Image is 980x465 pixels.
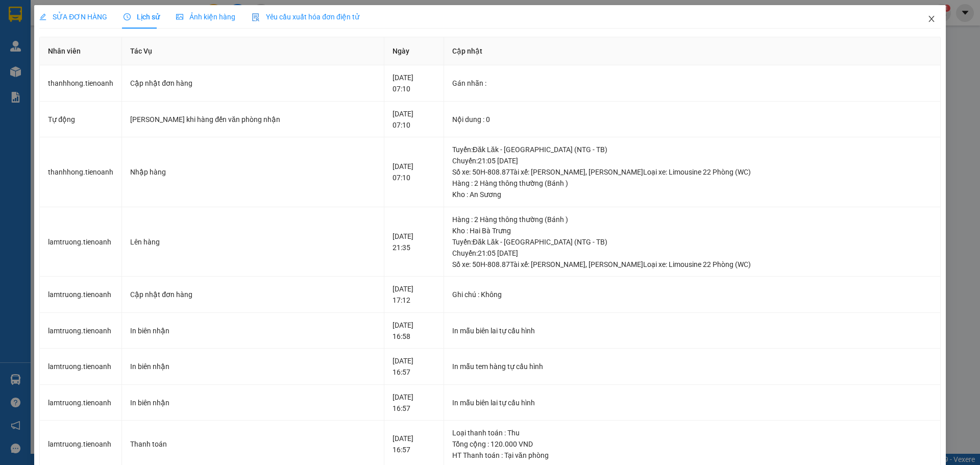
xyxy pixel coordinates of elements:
span: picture [176,13,183,20]
div: Gán nhãn : [452,78,932,89]
div: In biên nhận [130,361,376,372]
div: Thanh toán [130,438,376,450]
div: Cập nhật đơn hàng [130,289,376,300]
td: lamtruong.tienoanh [40,207,122,277]
th: Tác Vụ [122,37,384,65]
th: Cập nhật [444,37,941,65]
span: close [927,15,936,23]
td: lamtruong.tienoanh [40,277,122,313]
span: clock-circle [124,13,131,20]
div: Hàng : 2 Hàng thông thường (Bánh ) [452,214,932,225]
div: [PERSON_NAME] khi hàng đến văn phòng nhận [130,114,376,125]
div: In mẫu biên lai tự cấu hình [452,325,932,336]
div: Tổng cộng : 120.000 VND [452,438,932,450]
div: In mẫu biên lai tự cấu hình [452,397,932,408]
div: Nhập hàng [130,166,376,178]
div: [DATE] 16:57 [393,433,435,455]
td: lamtruong.tienoanh [40,349,122,385]
div: Cập nhật đơn hàng [130,78,376,89]
td: thanhhong.tienoanh [40,65,122,102]
div: In biên nhận [130,397,376,408]
div: In biên nhận [130,325,376,336]
div: [DATE] 07:10 [393,108,435,131]
div: Hàng : 2 Hàng thông thường (Bánh ) [452,178,932,189]
div: HT Thanh toán : Tại văn phòng [452,450,932,461]
div: [DATE] 16:57 [393,355,435,378]
td: lamtruong.tienoanh [40,385,122,421]
span: Yêu cầu xuất hóa đơn điện tử [252,13,359,21]
div: Lên hàng [130,236,376,248]
span: SỬA ĐƠN HÀNG [39,13,107,21]
div: Tuyến : Đăk Lăk - [GEOGRAPHIC_DATA] (NTG - TB) Chuyến: 21:05 [DATE] Số xe: 50H-808.87 Tài xế: [PE... [452,144,932,178]
button: Close [917,5,946,34]
img: icon [252,13,260,21]
th: Ngày [384,37,444,65]
div: [DATE] 16:57 [393,391,435,414]
div: In mẫu tem hàng tự cấu hình [452,361,932,372]
span: Lịch sử [124,13,160,21]
div: [DATE] 07:10 [393,161,435,183]
td: Tự động [40,102,122,138]
div: [DATE] 17:12 [393,283,435,306]
span: Ảnh kiện hàng [176,13,235,21]
div: Ghi chú : Không [452,289,932,300]
div: Loại thanh toán : Thu [452,427,932,438]
div: Nội dung : 0 [452,114,932,125]
span: edit [39,13,46,20]
td: thanhhong.tienoanh [40,137,122,207]
th: Nhân viên [40,37,122,65]
div: Kho : Hai Bà Trưng [452,225,932,236]
div: Tuyến : Đăk Lăk - [GEOGRAPHIC_DATA] (NTG - TB) Chuyến: 21:05 [DATE] Số xe: 50H-808.87 Tài xế: [PE... [452,236,932,270]
div: Kho : An Sương [452,189,932,200]
div: [DATE] 07:10 [393,72,435,94]
div: [DATE] 16:58 [393,320,435,342]
td: lamtruong.tienoanh [40,313,122,349]
div: [DATE] 21:35 [393,231,435,253]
